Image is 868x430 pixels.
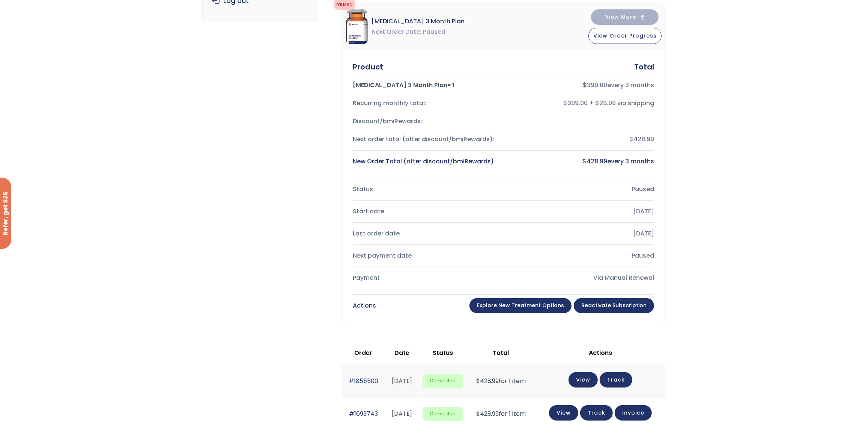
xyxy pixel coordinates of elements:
[353,300,376,311] div: Actions
[423,407,463,421] span: Completed
[574,298,654,313] a: Reactivate Subscription
[467,365,535,397] td: for 1 item
[510,228,654,239] div: [DATE]
[582,157,587,166] span: $
[600,372,632,388] a: Track
[510,206,654,217] div: [DATE]
[593,32,657,39] span: View Order Progress
[349,409,378,418] a: #1693743
[469,298,572,313] a: Explore New Treatment Options
[349,377,378,385] a: #1855500
[353,116,498,127] div: Discount/bmiRewards:
[583,81,587,89] span: $
[372,27,422,37] span: Next Order Date
[353,228,498,239] div: Last order date
[583,81,607,89] bdi: 399.00
[392,409,412,418] time: [DATE]
[353,134,498,145] div: Next order total (after discount/bmiRewards):
[510,98,654,109] div: $399.00 + $29.99 via shipping
[569,372,598,388] a: View
[353,273,498,283] div: Payment
[394,349,409,357] span: Date
[353,80,498,91] div: [MEDICAL_DATA] 3 Month Plan
[580,405,613,421] a: Track
[493,349,509,357] span: Total
[510,134,654,145] div: $428.99
[615,405,652,421] a: Invoice
[634,62,654,72] div: Total
[423,27,446,37] span: Paused
[476,409,480,418] span: $
[588,28,662,44] button: View Order Progress
[476,377,499,385] span: 428.99
[549,405,578,421] a: View
[510,250,654,261] div: Paused
[353,250,498,261] div: Next payment date
[372,16,465,27] span: [MEDICAL_DATA] 3 Month Plan
[591,9,659,25] button: View More
[354,349,372,357] span: Order
[582,157,607,166] bdi: 428.99
[510,184,654,195] div: Paused
[605,15,636,20] span: View More
[589,349,612,357] span: Actions
[433,349,453,357] span: Status
[476,377,480,385] span: $
[353,206,498,217] div: Start date
[353,184,498,195] div: Status
[448,81,455,89] strong: × 1
[353,98,498,109] div: Recurring monthly total:
[510,80,654,91] div: every 3 months
[353,62,384,72] div: Product
[423,374,463,388] span: Completed
[510,273,654,283] div: Via Manual Renewal
[510,156,654,167] div: every 3 months
[392,377,412,385] time: [DATE]
[353,156,498,167] div: New Order Total (after discount/bmiRewards)
[346,9,368,44] img: Sermorelin 3 Month Plan
[476,409,499,418] span: 428.99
